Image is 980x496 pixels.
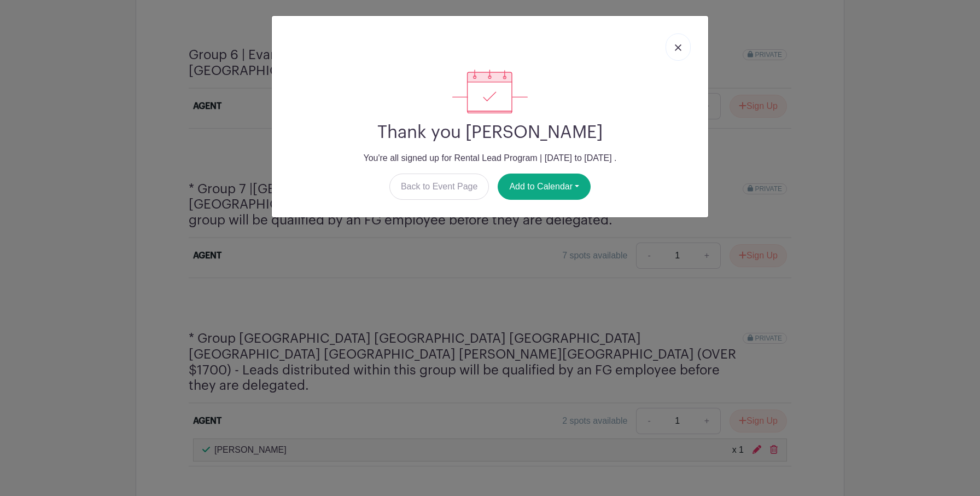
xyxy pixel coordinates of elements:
[675,44,681,51] img: close_button-5f87c8562297e5c2d7936805f587ecaba9071eb48480494691a3f1689db116b3.svg
[498,174,591,200] button: Add to Calendar
[281,122,699,143] h2: Thank you [PERSON_NAME]
[452,70,528,113] img: signup_complete-c468d5dda3e2740ee63a24cb0ba0d3ce5d8a4ecd24259e683200fb1569d990c8.svg
[389,174,489,200] a: Back to Event Page
[281,152,699,165] p: You're all signed up for Rental Lead Program | [DATE] to [DATE] .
